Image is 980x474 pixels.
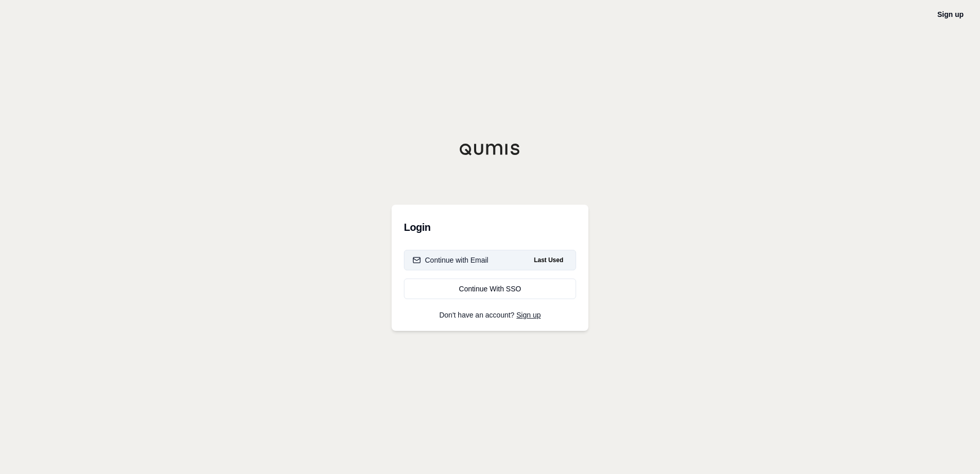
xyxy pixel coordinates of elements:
[404,279,576,299] a: Continue With SSO
[404,311,576,319] p: Don't have an account?
[530,254,567,266] span: Last Used
[413,284,567,294] div: Continue With SSO
[413,255,488,265] div: Continue with Email
[459,143,521,155] img: Qumis
[517,311,541,319] a: Sign up
[937,10,964,18] a: Sign up
[404,217,576,238] h3: Login
[404,250,576,270] button: Continue with EmailLast Used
